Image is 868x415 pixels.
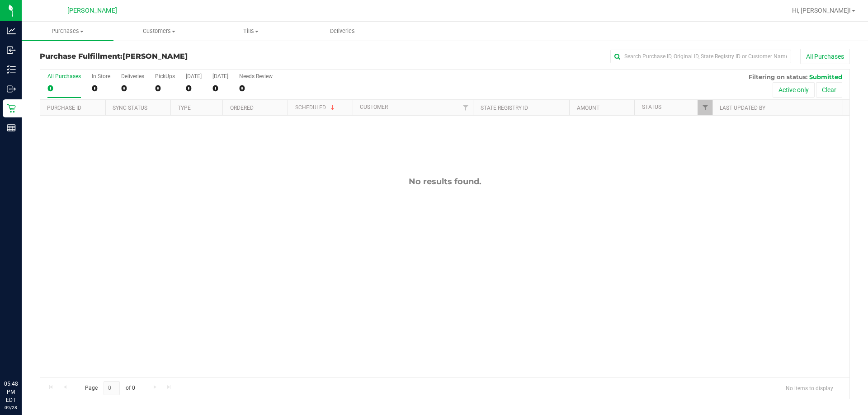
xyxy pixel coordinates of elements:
span: No items to display [778,381,840,395]
a: Sync Status [113,105,147,111]
inline-svg: Reports [7,123,16,132]
span: Deliveries [318,27,367,35]
div: 0 [121,83,144,93]
a: Amount [577,105,599,111]
inline-svg: Outbound [7,84,16,93]
span: Tills [205,27,296,35]
a: Deliveries [297,22,388,41]
a: Customers [113,22,205,41]
div: No results found. [40,177,849,187]
span: Purchases [22,27,113,35]
div: 0 [47,83,81,93]
a: Filter [458,100,473,115]
a: Status [642,104,661,110]
div: All Purchases [47,73,81,79]
a: Filter [698,100,712,115]
div: [DATE] [186,73,202,79]
a: Scheduled [295,104,336,111]
a: Type [178,105,191,111]
inline-svg: Analytics [7,26,16,35]
a: State Registry ID [481,105,528,111]
div: 0 [239,83,273,93]
inline-svg: Inbound [7,46,16,55]
p: 05:48 PM EDT [4,380,18,404]
span: Submitted [809,73,842,80]
div: PickUps [155,73,175,79]
span: [PERSON_NAME] [123,52,188,61]
button: All Purchases [800,49,850,64]
div: In Store [92,73,110,79]
div: Deliveries [121,73,144,79]
inline-svg: Inventory [7,65,16,74]
a: Last Updated By [720,105,765,111]
a: Tills [205,22,297,41]
div: 0 [186,83,202,93]
button: Clear [816,82,842,98]
div: [DATE] [212,73,228,79]
inline-svg: Retail [7,104,16,113]
iframe: Resource center [9,343,36,370]
a: Purchases [22,22,113,41]
p: 09/28 [4,404,18,411]
span: Filtering on status: [749,73,807,80]
div: 0 [92,83,110,93]
a: Purchase ID [47,105,81,111]
input: Search Purchase ID, Original ID, State Registry ID or Customer Name... [610,50,791,63]
div: Needs Review [239,73,273,79]
span: Customers [114,27,205,35]
div: 0 [155,83,175,93]
a: Ordered [230,105,254,111]
span: Hi, [PERSON_NAME]! [792,7,851,14]
div: 0 [212,83,228,93]
span: [PERSON_NAME] [67,7,117,14]
span: Page of 0 [77,381,142,395]
a: Customer [360,104,388,110]
h3: Purchase Fulfillment: [40,52,310,61]
button: Active only [773,82,815,98]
